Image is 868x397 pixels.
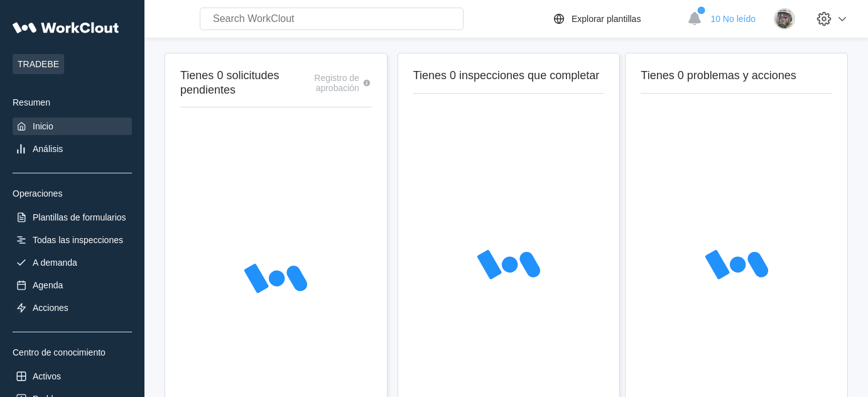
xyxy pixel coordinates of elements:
[13,254,132,271] a: A demanda
[13,209,132,226] a: Plantillas de formularios
[200,8,464,30] input: Search WorkClout
[413,68,605,83] h2: Tienes 0 inspecciones que completar
[13,276,132,294] a: Agenda
[33,144,63,154] div: Análisis
[572,14,641,24] div: Explorar plantillas
[641,68,832,83] h2: Tienes 0 problemas y acciones
[294,73,359,93] div: Registro de aprobación
[13,97,132,107] div: Resumen
[710,14,756,24] span: 10 No leído
[13,54,64,74] span: TRADEBE
[13,188,132,198] div: Operaciones
[551,11,681,26] a: Explorar plantillas
[13,367,132,385] a: Activos
[774,8,795,30] img: 2f847459-28ef-4a61-85e4-954d408df519.jpg
[33,212,126,222] div: Plantillas de formularios
[33,258,77,268] div: A demanda
[13,299,132,317] a: Acciones
[33,280,63,290] div: Agenda
[13,231,132,249] a: Todas las inspecciones
[180,68,294,97] h2: Tienes 0 solicitudes pendientes
[13,140,132,158] a: Análisis
[33,235,123,245] div: Todas las inspecciones
[13,117,132,135] a: Inicio
[33,303,68,313] div: Acciones
[33,121,53,131] div: Inicio
[13,347,132,357] div: Centro de conocimiento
